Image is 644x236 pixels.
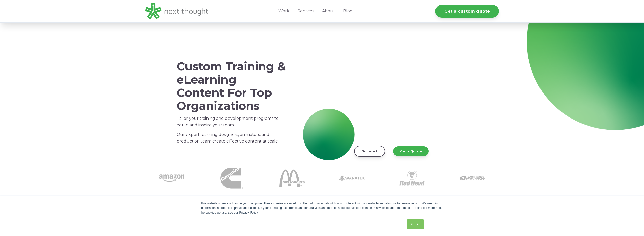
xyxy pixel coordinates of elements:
[399,166,425,191] img: Red Devil
[339,166,365,191] img: Waratek logo
[354,146,385,156] a: Our work
[435,5,499,18] a: Get a custom quote
[314,56,466,141] iframe: NextThought Reel
[460,166,485,191] img: USPS
[177,115,286,128] p: Tailor your training and development programs to equip and inspire your team.
[201,201,444,215] div: This website stores cookies on your computer. These cookies are used to collect information about...
[177,131,286,145] p: Our expert learning designers, animators, and production team create effective content at scale.
[407,219,424,229] a: Got it.
[177,60,286,112] h1: Custom Training & eLearning Content For Top Organizations
[220,167,243,190] img: Cummins
[145,3,208,19] img: LG - NextThought Logo
[393,146,429,156] a: Get a Quote
[279,166,305,191] img: McDonalds 1
[159,166,184,191] img: amazon-1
